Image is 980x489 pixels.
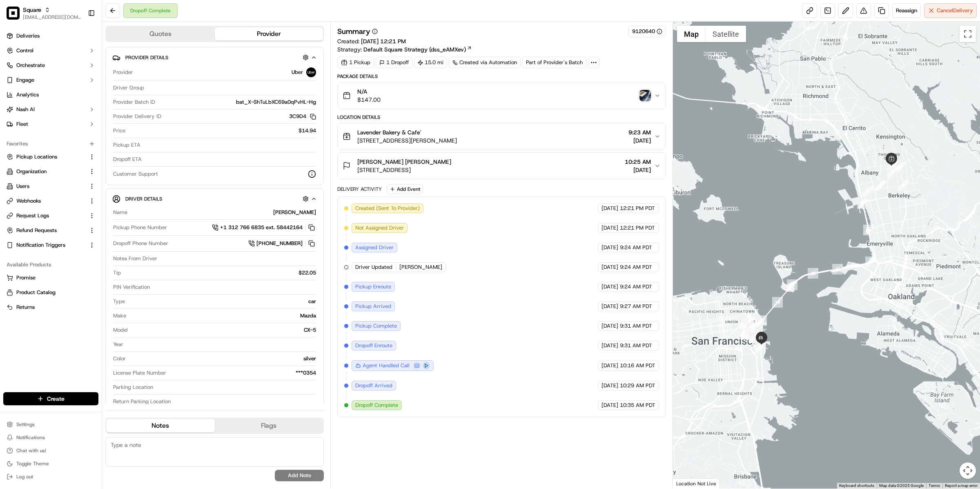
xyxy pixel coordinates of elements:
span: Year [113,341,123,348]
span: Engage [16,76,34,84]
button: Orchestrate [3,59,98,72]
span: Product Catalog [16,289,56,296]
span: [PHONE_NUMBER] [256,240,303,247]
span: Request Logs [16,212,49,219]
span: [DATE] [601,322,618,330]
button: Add Event [387,184,423,194]
button: Quotes [106,27,215,40]
button: Refund Requests [3,224,98,237]
div: 21 [740,318,751,329]
span: Color [113,355,126,362]
span: Customer Support [113,170,158,178]
span: Dropoff Enroute [355,342,392,349]
div: Location Not Live [673,478,720,489]
span: Control [16,47,33,54]
div: 27 [748,332,759,343]
span: [DATE] [601,342,618,349]
button: [PHONE_NUMBER] [248,239,316,248]
span: 9:24 AM PDT [620,263,652,271]
button: Organization [3,165,98,178]
div: 28 [749,332,760,343]
button: Create [3,392,98,405]
span: PIN Verification [113,284,150,291]
button: Lavender Bakery & Cafe'[STREET_ADDRESS][PERSON_NAME]9:23 AM[DATE] [338,123,666,150]
button: Returns [3,301,98,314]
span: [DATE] [601,303,618,310]
span: [PERSON_NAME] [PERSON_NAME] [357,158,451,166]
a: Promise [7,274,95,281]
a: Organization [7,168,85,175]
div: 2 [895,162,905,172]
span: [EMAIL_ADDRESS][DOMAIN_NAME] [23,14,81,20]
img: uber-new-logo.jpeg [306,67,316,77]
a: Product Catalog [7,289,95,296]
span: Dropoff Complete [355,402,398,409]
div: 7 [862,186,873,197]
button: Pickup Locations [3,150,98,163]
span: License Plate Number [113,369,166,377]
div: 1 Pickup [337,57,374,68]
div: 4 [886,161,897,171]
button: Notes [106,419,215,432]
button: Users [3,180,98,193]
a: 💻API Documentation [66,115,134,130]
a: 📗Knowledge Base [5,115,66,130]
button: SquareSquare[EMAIL_ADDRESS][DOMAIN_NAME] [3,3,85,23]
span: Chat with us! [16,447,46,454]
button: Nash AI [3,103,98,116]
div: 19 [744,322,754,332]
a: Powered byPylon [58,138,99,144]
span: [DATE] [601,402,618,409]
span: 10:16 AM PDT [620,362,655,369]
div: 📗 [8,119,15,125]
div: We're available if you need us! [28,86,103,92]
a: Created via Automation [449,57,521,68]
span: Webhooks [16,197,41,205]
button: Toggle fullscreen view [960,26,976,42]
span: Refund Requests [16,227,57,234]
span: Model [113,326,128,334]
span: Dropoff Arrived [355,382,392,389]
span: Not Assigned Driver [355,224,404,232]
div: 12 [808,268,818,279]
span: Created (Sent To Provider) [355,205,420,212]
img: photo_proof_of_delivery image [639,90,651,101]
div: Package Details [337,73,666,80]
span: Map data ©2025 Google [879,483,924,488]
div: 25 [746,322,757,333]
span: 9:23 AM [628,128,651,136]
button: Webhooks [3,194,98,208]
span: Users [16,183,29,190]
div: 26 [745,328,755,339]
span: Nash AI [16,106,35,113]
button: Request Logs [3,209,98,222]
span: Pickup Phone Number [113,224,167,231]
span: Pickup Enroute [355,283,391,290]
a: Report a map error [945,483,978,488]
span: Return Parking Location [113,398,171,405]
div: silver [129,355,316,362]
span: Deliveries [16,32,40,40]
span: Name [113,209,127,216]
span: Dropoff ETA [113,156,142,163]
button: Flags [215,419,323,432]
span: [DATE] [628,136,651,145]
button: Notification Triggers [3,239,98,252]
div: Location Details [337,114,666,121]
div: CX-5 [131,326,316,334]
button: Log out [3,471,98,482]
p: Agent Handled Call [363,362,410,369]
button: Engage [3,74,98,87]
span: Price [113,127,125,134]
div: 15 [756,315,767,326]
div: 10 [865,257,876,267]
div: Mazda [129,312,316,319]
button: Start new chat [139,80,149,90]
button: Driver Details [112,192,317,205]
img: 1736555255976-a54dd68f-1ca7-489b-9aae-adbdc363a1c4 [8,78,23,92]
img: Nash [8,8,24,24]
div: Delivery Activity [337,186,382,192]
span: [DATE] [601,362,618,369]
span: Dropoff Phone Number [113,240,168,247]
